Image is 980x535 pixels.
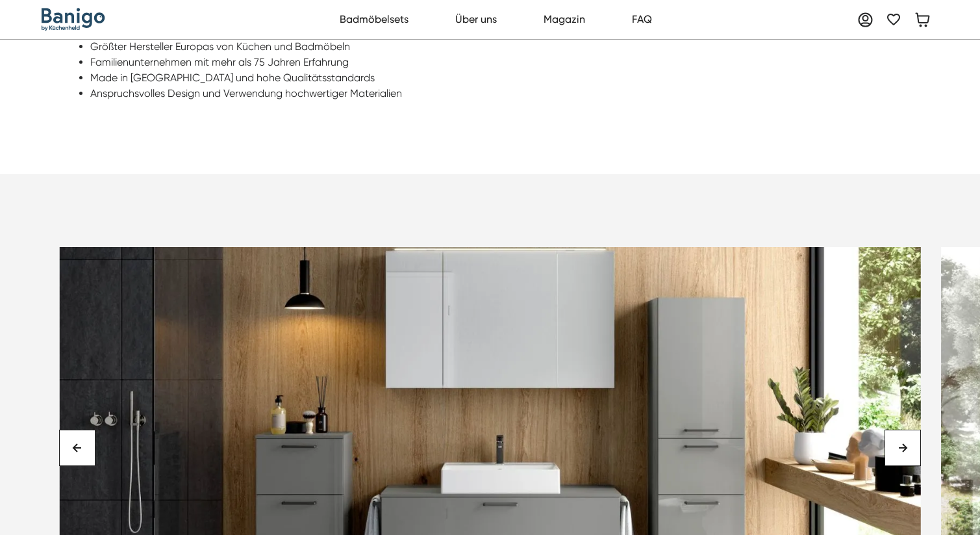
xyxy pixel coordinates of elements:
li: Made in [GEOGRAPHIC_DATA] und hohe Qualitätsstandards [90,70,464,86]
a: Badmöbelsets [333,7,416,33]
a: FAQ [625,7,659,33]
li: Anspruchsvolles Design und Verwendung hochwertiger Materialien [90,86,464,101]
a: Über uns [448,7,504,33]
div: previous slide [59,430,95,466]
li: Familienunternehmen mit mehr als 75 Jahren Erfahrung [90,55,464,70]
li: Größter Hersteller Europas von Küchen und Badmöbeln [90,39,464,55]
div: next slide [885,430,921,466]
a: home [42,8,105,31]
a: Magazin [536,7,592,33]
